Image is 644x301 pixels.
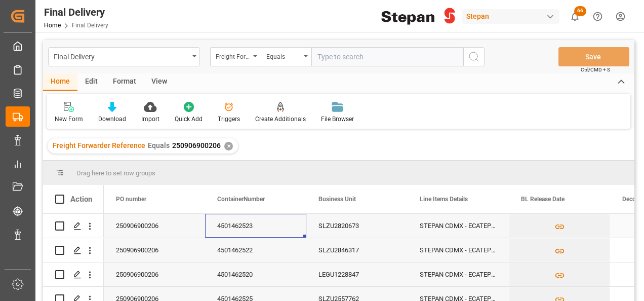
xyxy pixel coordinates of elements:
[172,141,221,149] span: 250906900206
[266,50,301,61] div: Equals
[148,141,170,149] span: Equals
[216,50,250,61] div: Freight Forwarder Reference
[141,115,159,124] div: Import
[306,262,408,286] div: LEGU1228847
[54,50,189,62] div: Final Delivery
[205,262,306,286] div: 4501462520
[44,5,108,20] div: Final Delivery
[408,238,509,262] div: STEPAN CDMX - ECATEPEC
[205,238,306,262] div: 4501462522
[104,214,205,238] div: 250906900206
[255,115,306,124] div: Create Additionals
[408,262,509,286] div: STEPAN CDMX - ECATEPEC
[43,262,104,287] div: Press SPACE to select this row.
[381,8,455,25] img: Stepan_Company_logo.svg.png_1713531530.png
[175,115,203,124] div: Quick Add
[76,169,155,177] span: Drag here to set row groups
[104,262,205,286] div: 250906900206
[144,73,175,91] div: View
[77,73,105,91] div: Edit
[563,5,586,28] button: show 66 new notifications
[55,115,83,124] div: New Form
[53,141,145,149] span: Freight Forwarder Reference
[48,47,200,66] button: open menu
[306,214,408,238] div: SLZU2820673
[218,115,240,124] div: Triggers
[43,214,104,238] div: Press SPACE to select this row.
[463,47,485,66] button: search button
[104,238,205,262] div: 250906900206
[217,196,265,203] span: ContainerNumber
[205,214,306,238] div: 4501462523
[420,196,468,203] span: Line Items Details
[44,22,61,29] a: Home
[43,238,104,262] div: Press SPACE to select this row.
[116,196,146,203] span: PO number
[574,6,586,16] span: 66
[558,47,629,66] button: Save
[586,5,609,28] button: Help Center
[321,115,354,124] div: File Browser
[43,73,77,91] div: Home
[70,195,92,204] div: Action
[210,47,261,66] button: open menu
[105,73,144,91] div: Format
[462,9,559,24] div: Stepan
[521,196,565,203] span: BL Release Date
[311,47,463,66] input: Type to search
[224,142,233,150] div: ✕
[98,115,126,124] div: Download
[318,196,356,203] span: Business Unit
[462,7,563,26] button: Stepan
[581,66,610,73] span: Ctrl/CMD + S
[261,47,311,66] button: open menu
[408,214,509,238] div: STEPAN CDMX - ECATEPEC
[306,238,408,262] div: SLZU2846317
